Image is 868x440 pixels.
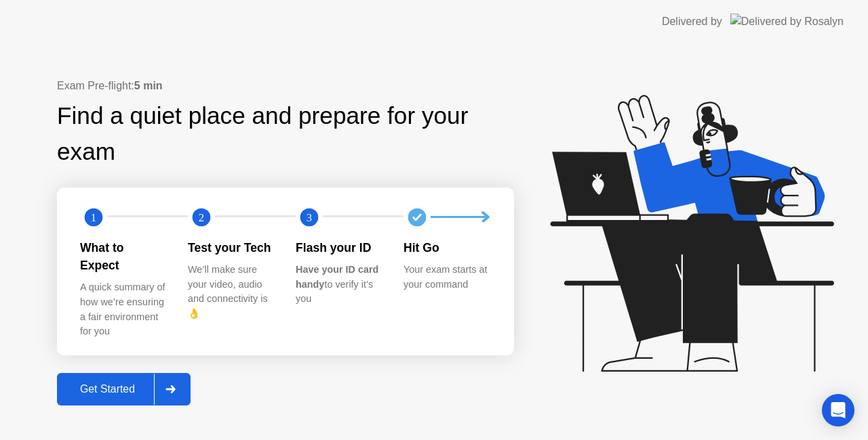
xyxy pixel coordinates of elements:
div: Open Intercom Messenger [822,394,854,426]
text: 3 [307,211,312,223]
div: Get Started [61,383,154,395]
div: We’ll make sure your video, audio and connectivity is 👌 [188,263,274,321]
div: Exam Pre-flight: [57,78,514,94]
div: Delivered by [662,14,722,30]
div: Flash your ID [296,239,382,257]
text: 1 [91,211,96,223]
div: Test your Tech [188,239,274,257]
div: Your exam starts at your command [403,263,490,292]
div: to verify it’s you [296,263,382,307]
img: Delivered by Rosalyn [730,14,844,29]
b: Have your ID card handy [296,264,378,290]
button: Get Started [57,373,191,405]
text: 2 [199,211,204,223]
div: Hit Go [403,239,490,257]
div: Find a quiet place and prepare for your exam [57,98,514,170]
b: 5 min [134,80,163,91]
div: A quick summary of how we’re ensuring a fair environment for you [80,280,166,338]
div: What to Expect [80,239,166,275]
